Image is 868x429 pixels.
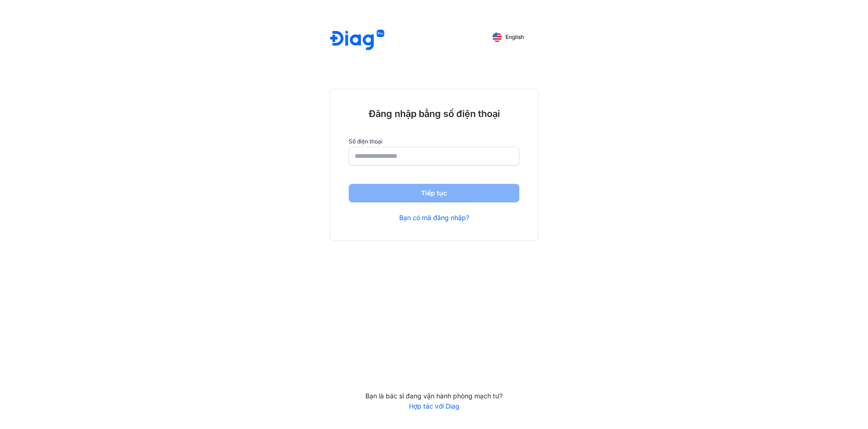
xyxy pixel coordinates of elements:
[505,34,524,40] span: English
[492,32,502,42] img: English
[349,138,519,145] label: Số điện thoại
[486,30,530,45] button: English
[349,184,519,202] button: Tiếp tục
[349,108,519,120] div: Đăng nhập bằng số điện thoại
[399,214,469,222] a: Bạn có mã đăng nhập?
[330,30,384,52] img: logo
[330,402,538,410] a: Hợp tác với Diag
[330,392,538,400] div: Bạn là bác sĩ đang vận hành phòng mạch tư?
